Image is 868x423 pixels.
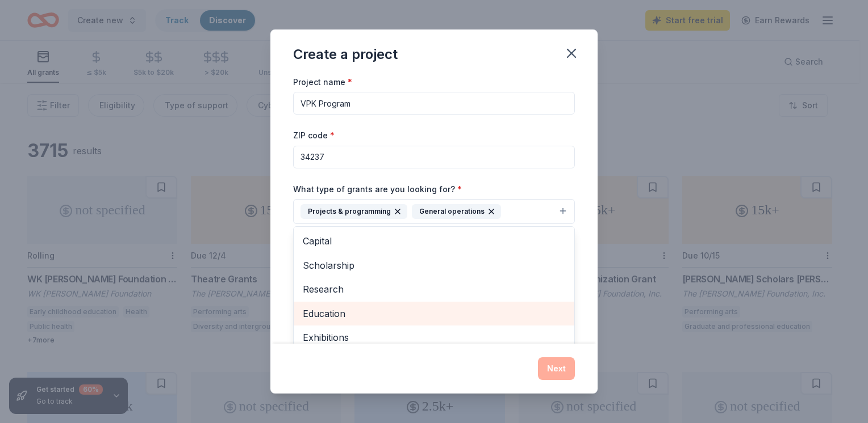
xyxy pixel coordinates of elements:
span: Exhibitions [303,330,565,345]
div: Projects & programmingGeneral operations [293,226,575,362]
span: Scholarship [303,258,565,273]
button: Projects & programmingGeneral operations [293,199,575,224]
div: General operations [412,204,501,219]
span: Education [303,306,565,321]
div: Projects & programming [301,204,407,219]
span: Capital [303,234,565,248]
span: Research [303,282,565,297]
